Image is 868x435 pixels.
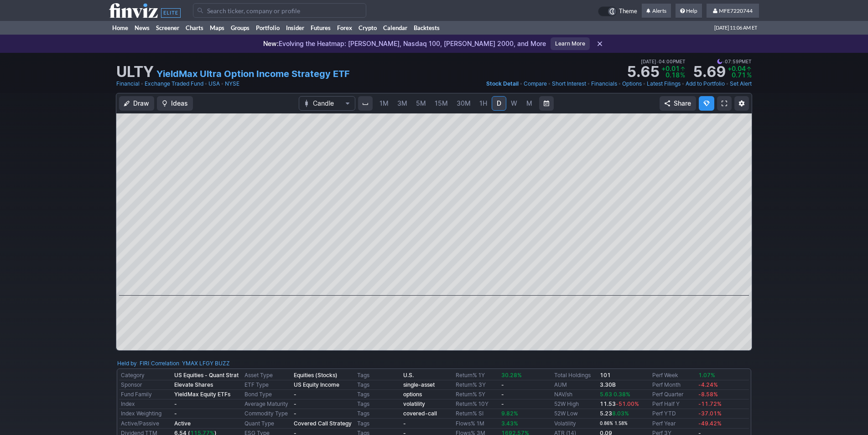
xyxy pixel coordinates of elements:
div: : [117,359,149,368]
td: ETF Type [243,380,292,390]
strong: 5.69 [693,65,726,79]
span: Candle [313,99,341,108]
button: Share [660,96,696,111]
a: Insider [283,21,307,35]
td: Asset Type [243,371,292,380]
b: - [174,400,177,407]
span: 3M [397,99,407,107]
span: • [722,57,725,66]
b: Active [174,420,191,427]
span: • [204,79,208,88]
span: Draw [133,99,149,108]
td: Return% 1Y [454,371,500,380]
td: Category [119,371,172,380]
span: 30M [457,99,471,107]
a: Help [676,4,702,18]
td: 52W Low [552,409,598,419]
a: 15M [431,96,452,111]
td: Volatility [552,419,598,429]
span: -51.00% [616,400,639,407]
a: Charts [182,21,207,35]
a: Compare [524,79,547,88]
button: Explore new features [699,96,714,111]
a: Options [622,79,642,88]
td: Tags [355,390,401,399]
td: Tags [355,419,401,429]
span: -37.01% [698,410,722,417]
span: M [526,99,532,107]
td: Fund Family [119,390,172,399]
a: Forex [334,21,355,35]
span: 9.82% [501,410,518,417]
span: Ideas [171,99,188,108]
span: • [140,79,144,88]
a: Crypto [355,21,380,35]
td: Index [119,399,172,409]
a: Latest Filings [647,79,681,88]
a: USA [208,79,220,88]
a: YMAX [182,359,198,368]
p: Evolving the Heatmap: [PERSON_NAME], Nasdaq 100, [PERSON_NAME] 2000, and More [263,39,546,48]
td: Sponsor [119,380,172,390]
a: Maps [207,21,228,35]
span: 0.18 [665,71,680,79]
b: YieldMax Equity ETFs [174,391,230,398]
span: -11.72% [698,400,722,407]
a: MFE7220744 [707,4,759,18]
a: Short Interest [552,79,586,88]
small: 0.86% 1.58% [600,421,628,426]
b: - [294,410,296,417]
span: 0.71 [732,71,746,79]
a: Financial [116,79,140,88]
a: volatility [403,400,425,407]
span: 5.63 [600,391,612,398]
td: Total Holdings [552,371,598,380]
b: 101 [600,372,611,379]
span: • [548,79,551,88]
a: LFGY [199,359,213,368]
b: - [501,400,504,407]
td: Index Weighting [119,409,172,419]
a: Screener [153,21,182,35]
a: Theme [598,6,637,16]
td: Active/Passive [119,419,172,429]
b: Covered Call Strategy [294,420,352,427]
a: Portfolio [253,21,283,35]
a: options [403,391,422,398]
a: YieldMax Ultra Option Income Strategy ETF [156,67,350,80]
td: Perf Week [650,371,696,380]
td: Perf Year [650,419,696,429]
td: NAV/sh [552,390,598,399]
span: W [511,99,517,107]
a: 3M [393,96,411,111]
span: Stock Detail [486,80,519,87]
b: - [174,410,177,417]
span: • [221,79,224,88]
td: AUM [552,380,598,390]
span: 1H [479,99,487,107]
button: Interval [358,96,373,111]
a: Exchange Traded Fund [145,79,203,88]
b: 11.53 [600,400,639,407]
a: 5M [412,96,430,111]
a: M [522,96,536,111]
h1: ULTY [116,65,154,79]
td: Tags [355,399,401,409]
a: Alerts [642,4,671,18]
a: Groups [228,21,253,35]
td: Return% 3Y [454,380,500,390]
span: • [681,79,685,88]
span: -49.42% [698,420,722,427]
td: Tags [355,371,401,380]
a: Correlation [151,360,179,367]
a: Futures [307,21,334,35]
span: • [726,79,729,88]
b: US Equities - Quant Strat [174,372,239,379]
td: Return% SI [454,409,500,419]
a: FIRI [140,359,149,368]
b: US Equity Income [294,381,339,388]
td: Average Maturity [243,399,292,409]
a: 1H [475,96,491,111]
span: 0.38% [613,391,630,398]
